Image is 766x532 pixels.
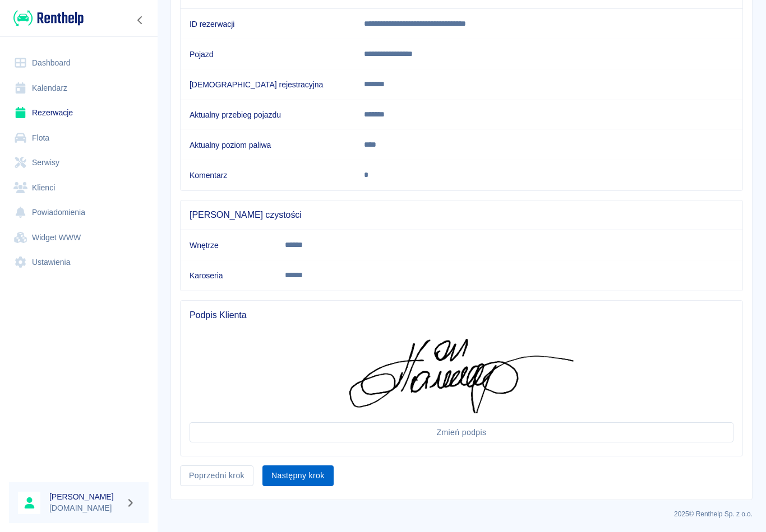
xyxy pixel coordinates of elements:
button: Następny krok [262,465,334,486]
button: Poprzedni krok [180,465,253,486]
p: [DOMAIN_NAME] [49,502,121,514]
h6: [DEMOGRAPHIC_DATA] rejestracyjna [190,79,346,90]
a: Renthelp logo [9,9,84,27]
p: 2025 © Renthelp Sp. z o.o. [170,509,753,519]
img: Podpis [349,339,574,413]
span: [PERSON_NAME] czystości [190,209,733,221]
a: Serwisy [9,150,149,175]
img: Renthelp logo [13,9,84,27]
a: Kalendarz [9,76,149,101]
button: Zmień podpis [190,422,733,443]
h6: Karoseria [190,270,267,281]
h6: [PERSON_NAME] [49,491,121,502]
a: Flota [9,125,149,151]
h6: Aktualny przebieg pojazdu [190,109,346,120]
button: Zwiń nawigację [132,13,149,27]
a: Widget WWW [9,225,149,250]
h6: Wnętrze [190,240,267,251]
a: Dashboard [9,50,149,76]
h6: Pojazd [190,49,346,60]
h6: Aktualny poziom paliwa [190,139,346,151]
a: Powiadomienia [9,200,149,225]
a: Klienci [9,175,149,200]
span: Podpis Klienta [190,310,733,321]
a: Ustawienia [9,250,149,275]
h6: ID rezerwacji [190,18,346,30]
a: Rezerwacje [9,100,149,125]
h6: Komentarz [190,170,346,181]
